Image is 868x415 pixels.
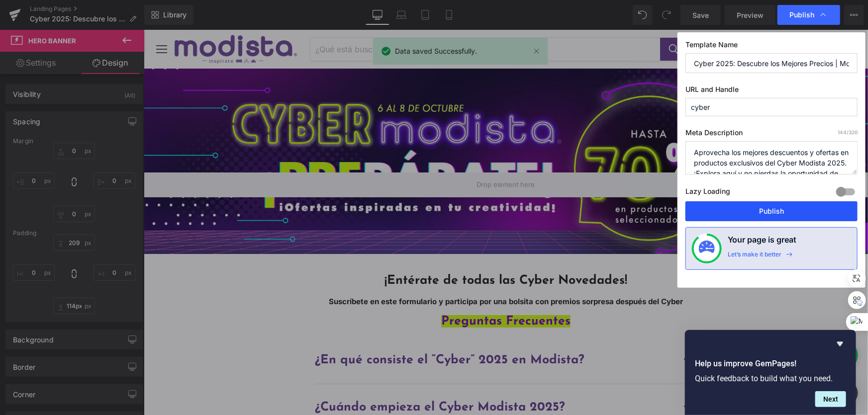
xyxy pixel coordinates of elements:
a: Mayoristas Ingresa aquí [563,11,620,28]
img: onboarding-status.svg [699,241,715,256]
h2: Help us improve GemPages! [695,358,846,370]
span: Ingresar [650,13,684,25]
span: Publish [789,10,814,19]
span: ¡Entérate de todas las Cyber Novedades! [241,245,483,257]
form: Product [166,7,544,31]
button: Buscar [516,8,543,31]
span: /320 [838,129,858,135]
p: Quick feedback to build what you need. [695,374,846,383]
a: Ingresar [640,13,684,25]
button: Hide survey [834,338,846,350]
strong: Suscríbete en este formulario y participa por una bolsita con premios sorpresa después del Cyber [185,267,539,276]
div: Help us improve GemPages! [695,338,846,407]
span: 144 [838,129,847,135]
button: Next question [815,391,846,407]
textarea: Aprovecha los mejores descuentos y ofertas en productos exclusivos del Cyber Modista 2025. ¡Explo... [685,141,858,174]
p: Ingresa aquí [582,19,620,28]
span: ¿Cuándo empieza el Cyber Modista 2025? [171,371,421,384]
label: URL and Handle [685,85,858,98]
label: Lazy Loading [685,185,730,201]
div: Let’s make it better [728,250,781,263]
span: Preguntas Frecuentes [297,285,427,298]
button: Publish [685,201,858,221]
label: Meta Description [685,128,858,141]
span: ¿En qué consiste el “Cyber” 2025 en Modista? [171,324,441,336]
label: Template Name [685,40,858,53]
input: Buscar [167,8,516,31]
h4: Your page is great [728,234,796,250]
span: Mayoristas [582,11,618,19]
